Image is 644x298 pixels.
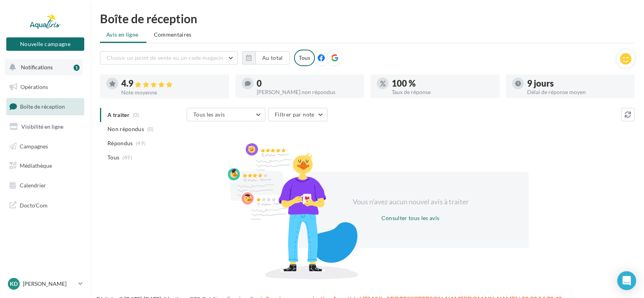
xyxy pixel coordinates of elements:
span: Choisir un point de vente ou un code magasin [107,54,223,61]
span: (49) [136,140,146,146]
div: Note moyenne [121,90,223,95]
div: 0 [257,79,358,88]
div: 100 % [392,79,493,88]
p: [PERSON_NAME] [23,280,75,288]
span: (49) [122,154,132,161]
span: (0) [147,126,154,132]
button: Nouvelle campagne [6,37,84,51]
div: Tous [294,50,315,66]
button: Notifications 1 [5,59,83,76]
span: Notifications [21,64,53,70]
button: Au total [242,51,290,65]
a: KD [PERSON_NAME] [6,276,84,291]
div: Open Intercom Messenger [617,271,636,290]
div: 1 [74,65,80,71]
div: [PERSON_NAME] non répondus [257,89,358,95]
div: 4.9 [121,79,223,88]
div: Vous n'avez aucun nouvel avis à traiter [343,197,478,207]
span: Calendrier [20,182,46,189]
button: Au total [255,51,290,65]
span: Campagnes [20,143,48,149]
a: Visibilité en ligne [5,118,86,135]
span: Boîte de réception [20,103,65,110]
div: 9 jours [527,79,629,88]
button: Filtrer par note [268,108,328,121]
span: Opérations [20,83,48,90]
a: Campagnes [5,138,86,155]
span: Non répondus [107,125,144,133]
span: Répondus [107,139,133,147]
span: Médiathèque [20,162,52,169]
button: Consulter tous les avis [378,213,442,223]
a: Docto'Com [5,197,86,213]
button: Choisir un point de vente ou un code magasin [100,51,238,65]
span: Commentaires [154,31,192,39]
a: Médiathèque [5,157,86,174]
span: Tous les avis [193,111,225,118]
span: KD [10,280,18,288]
a: Opérations [5,79,86,95]
div: Boîte de réception [100,13,635,24]
div: Taux de réponse [392,89,493,95]
button: Tous les avis [187,108,265,121]
div: Délai de réponse moyen [527,89,629,95]
span: Visibilité en ligne [21,123,63,130]
a: Calendrier [5,177,86,194]
a: Boîte de réception [5,98,86,115]
span: Tous [107,154,119,161]
span: Docto'Com [20,200,48,210]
